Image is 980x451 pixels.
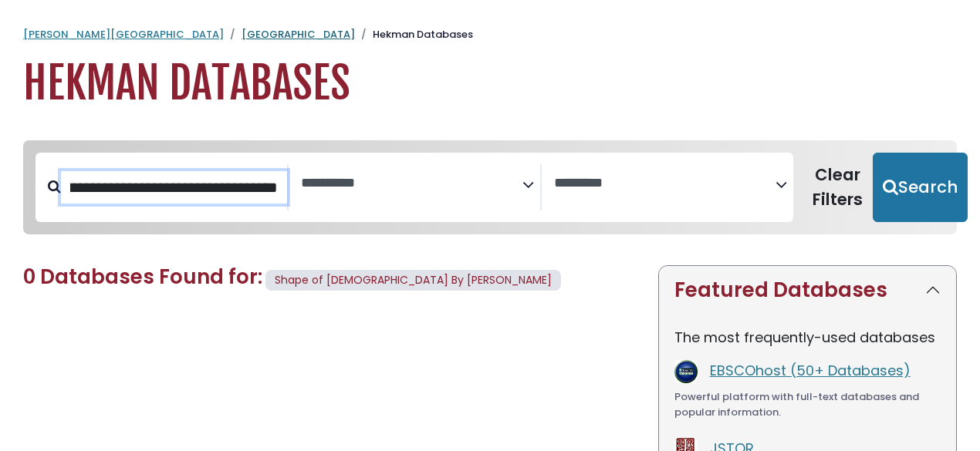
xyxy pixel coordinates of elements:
a: [PERSON_NAME][GEOGRAPHIC_DATA] [23,27,224,42]
textarea: Search [301,176,522,192]
span: 0 Databases Found for: [23,263,262,291]
a: EBSCOhost (50+ Databases) [710,361,911,380]
textarea: Search [554,176,776,192]
nav: breadcrumb [23,27,957,42]
button: Featured Databases [659,266,956,315]
button: Clear Filters [803,153,873,222]
button: Submit for Search Results [873,153,968,222]
li: Hekman Databases [355,27,473,42]
a: [GEOGRAPHIC_DATA] [242,27,355,42]
input: Search database by title or keyword [61,171,287,204]
div: Powerful platform with full-text databases and popular information. [674,389,941,419]
nav: Search filters [23,140,957,234]
h1: Hekman Databases [23,58,957,109]
p: The most frequently-used databases [674,327,941,348]
span: Shape of [DEMOGRAPHIC_DATA] By [PERSON_NAME] [275,272,552,288]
